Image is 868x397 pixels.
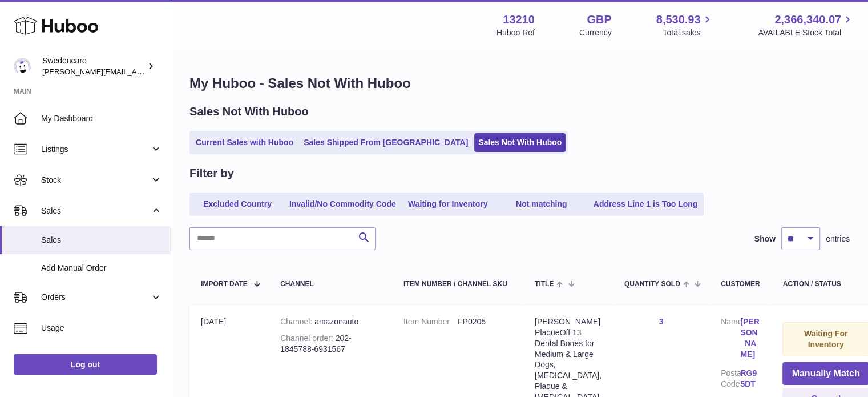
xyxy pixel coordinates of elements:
div: Swedencare [42,55,145,77]
a: Current Sales with Huboo [192,133,297,152]
span: Sales [41,235,162,246]
span: [PERSON_NAME][EMAIL_ADDRESS][DOMAIN_NAME] [42,67,229,76]
strong: Channel [280,317,314,326]
span: Orders [41,292,150,303]
div: amazonauto [280,316,381,327]
div: Channel [280,280,381,288]
a: Not matching [496,195,587,214]
span: 2,366,340.07 [774,12,841,27]
label: Show [754,234,776,244]
h2: Sales Not With Huboo [189,104,309,119]
span: Total sales [663,27,713,38]
h1: My Huboo - Sales Not With Huboo [189,74,850,93]
span: entries [826,234,850,244]
div: Item Number / Channel SKU [403,280,512,288]
a: Log out [14,354,157,375]
a: 8,530.93 Total sales [656,12,714,38]
span: Title [535,280,554,288]
span: My Dashboard [41,113,162,124]
span: Usage [41,323,162,334]
dt: Item Number [403,316,458,327]
img: rebecca.fall@swedencare.co.uk [14,58,31,75]
div: Currency [579,27,612,38]
span: 8,530.93 [656,12,701,27]
a: 2,366,340.07 AVAILABLE Stock Total [758,12,854,38]
a: Excluded Country [192,195,283,214]
strong: 13210 [503,12,535,27]
span: Stock [41,175,150,186]
a: Sales Shipped From [GEOGRAPHIC_DATA] [300,133,472,152]
strong: Waiting For Inventory [804,329,847,349]
a: [PERSON_NAME] [740,316,760,360]
a: RG9 5DT [740,368,760,390]
strong: Channel order [280,334,336,343]
div: 202-1845788-6931567 [280,333,381,355]
strong: GBP [587,12,611,27]
h2: Filter by [189,166,234,181]
dd: FP0205 [458,316,512,327]
dt: Postal Code [721,368,740,392]
a: 3 [659,317,664,326]
a: Waiting for Inventory [402,195,494,214]
a: Sales Not With Huboo [474,133,566,152]
div: Huboo Ref [496,27,535,38]
div: Customer [721,280,760,288]
dt: Name [721,316,740,363]
a: Invalid/No Commodity Code [285,195,400,214]
span: Listings [41,144,150,155]
span: Quantity Sold [624,280,680,288]
span: AVAILABLE Stock Total [758,27,854,38]
span: Sales [41,206,150,216]
span: Import date [201,280,248,288]
a: Address Line 1 is Too Long [590,195,702,214]
span: Add Manual Order [41,263,162,274]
